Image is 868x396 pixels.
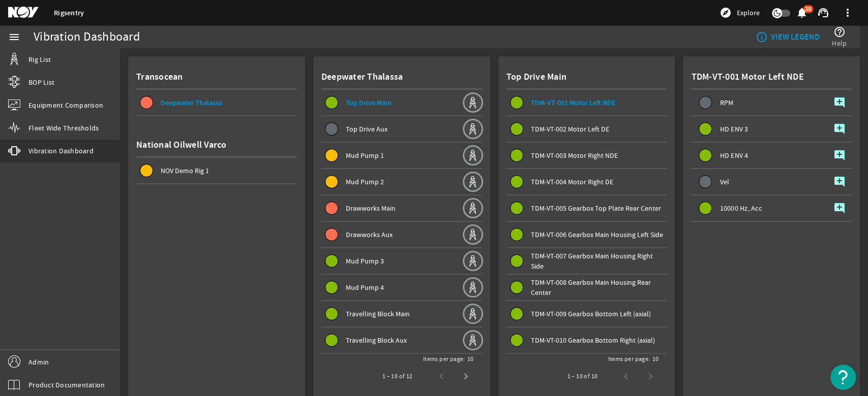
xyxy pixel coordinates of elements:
[506,222,667,247] button: TDM-VT-006 Gearbox Main Housing Left Side
[346,151,384,160] span: Mud Pump 1
[720,152,748,159] span: HD ENV 4
[28,357,49,367] span: Admin
[817,7,829,19] mat-icon: support_agent
[346,336,407,345] span: Travelling Block Aux
[833,96,846,109] mat-icon: add_comment
[454,364,478,388] button: Next page
[531,177,613,186] span: TDM-VT-004 Motor Right DE
[833,123,846,135] mat-icon: add_comment
[506,116,667,142] button: TDM-VT-002 Motor Left DE
[321,301,462,326] button: Travelling Block Main
[321,195,462,221] button: Drawworks Main
[321,64,482,90] div: Deepwater Thalassa
[608,354,650,364] div: Items per page:
[720,7,732,19] mat-icon: explore
[506,301,667,326] button: TDM-VT-009 Gearbox Bottom Left (axial)
[755,31,763,43] mat-icon: info_outline
[506,143,667,168] button: TDM-VT-003 Motor Right NDE
[161,98,222,108] span: Deepwater Thalassa
[136,158,297,183] button: NOV Demo Rig 1
[751,28,824,46] button: VIEW LEGEND
[506,248,667,274] button: TDM-VT-007 Gearbox Main Housing Right Side
[506,90,667,115] button: TDM-VT-001 Motor Left NDE
[346,98,392,108] span: Top Drive Main
[506,327,667,353] button: TDM-VT-010 Gearbox Bottom Right (axial)
[833,26,846,38] mat-icon: help_outline
[321,116,462,142] button: Top Drive Aux
[346,230,393,239] span: Drawworks Aux
[346,256,384,266] span: Mud Pump 3
[531,124,609,134] span: TDM-VT-002 Motor Left DE
[833,176,846,188] mat-icon: add_comment
[531,309,651,318] span: TDM-VT-009 Gearbox Bottom Left (axial)
[346,283,384,292] span: Mud Pump 4
[737,8,760,18] span: Explore
[423,354,465,364] div: Items per page:
[136,133,297,158] div: National Oilwell Varco
[652,354,659,364] div: 10
[830,365,856,390] button: Open Resource Center
[796,8,807,18] button: 38
[506,64,667,90] div: Top Drive Main
[321,90,462,115] button: Top Drive Main
[346,204,396,213] span: Drawworks Main
[531,278,651,297] span: TDM-VT-008 Gearbox Main Housing Rear Center
[54,8,84,18] a: Rigsentry
[321,275,462,300] button: Mud Pump 4
[833,202,846,214] mat-icon: add_comment
[28,123,99,133] span: Fleet Wide Thresholds
[506,169,667,194] button: TDM-VT-004 Motor Right DE
[691,64,852,90] div: TDM-VT-001 Motor Left NDE
[796,7,808,19] mat-icon: notifications
[136,64,297,90] div: Transocean
[28,146,94,156] span: Vibration Dashboard
[28,100,103,110] span: Equipment Comparison
[720,99,733,106] span: RPM
[346,309,410,318] span: Travelling Block Main
[346,177,384,186] span: Mud Pump 2
[771,32,820,42] b: VIEW LEGEND
[720,178,729,185] span: Vel
[28,77,54,87] span: BOP List
[467,354,474,364] div: 10
[531,151,618,160] span: TDM-VT-003 Motor Right NDE
[8,31,20,43] mat-icon: menu
[34,32,140,42] div: Vibration Dashboard
[506,195,667,221] button: TDM-VT-005 Gearbox Top Plate Rear Center
[321,327,462,353] button: Travelling Block Aux
[715,5,764,21] button: Explore
[28,54,51,64] span: Rig List
[531,230,663,239] span: TDM-VT-006 Gearbox Main Housing Left Side
[8,145,20,157] mat-icon: vibration
[531,336,655,345] span: TDM-VT-010 Gearbox Bottom Right (axial)
[382,371,413,381] div: 1 – 10 of 12
[136,90,297,115] button: Deepwater Thalassa
[321,248,462,274] button: Mud Pump 3
[833,149,846,161] mat-icon: add_comment
[321,222,462,247] button: Drawworks Aux
[161,166,209,175] span: NOV Demo Rig 1
[720,205,761,212] span: 10000 Hz, Acc
[321,143,462,168] button: Mud Pump 1
[832,38,847,48] span: Help
[567,371,597,381] div: 1 – 10 of 10
[720,125,748,133] span: HD ENV 3
[531,204,661,213] span: TDM-VT-005 Gearbox Top Plate Rear Center
[28,380,105,390] span: Product Documentation
[531,98,616,108] span: TDM-VT-001 Motor Left NDE
[506,275,667,300] button: TDM-VT-008 Gearbox Main Housing Rear Center
[531,251,653,271] span: TDM-VT-007 Gearbox Main Housing Right Side
[321,169,462,194] button: Mud Pump 2
[346,124,387,134] span: Top Drive Aux
[835,1,860,25] button: more_vert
